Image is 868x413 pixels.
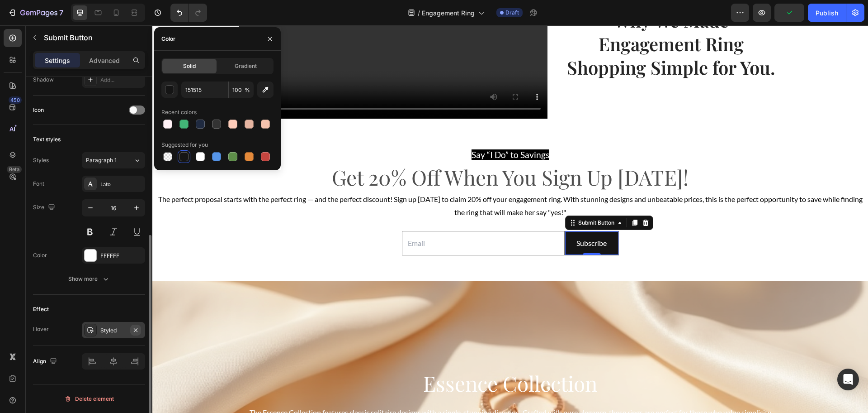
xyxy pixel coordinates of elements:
div: Submit Button [424,193,464,202]
button: Subscribe [413,206,466,230]
p: Advanced [89,56,120,65]
div: FFFFFF [100,252,143,260]
div: Hover [33,325,49,333]
div: Color [33,251,47,259]
div: Effect [33,305,49,313]
button: Paragraph 1 [82,152,145,168]
input: Eg: FFFFFF [181,82,228,98]
span: Gradient [235,62,257,70]
div: Icon [33,106,44,114]
p: Submit Button [44,32,142,43]
div: Recent colors [161,108,197,116]
h2: Get 20% Off When You Sign Up [DATE]! [87,138,629,167]
div: Add... [100,76,143,84]
input: Email [250,206,412,231]
div: Delete element [64,394,114,404]
p: Settings [45,56,70,65]
span: % [245,86,250,94]
div: Beta [7,166,22,173]
span: Solid [183,62,196,70]
span: Say “I Do” to Savings [319,124,397,134]
div: 450 [9,96,22,104]
div: Lato [100,180,143,188]
div: Undo/Redo [170,4,207,22]
span: Engagement Ring [422,8,475,18]
p: 7 [59,7,63,18]
p: The Essence Collection features classic solitaire designs with a single, stunning diamond. Crafte... [95,381,621,407]
div: Styled [100,327,127,335]
span: / [418,8,420,18]
div: Size [33,202,57,214]
button: Publish [808,4,846,22]
div: Subscribe [424,211,454,225]
div: Open Intercom Messenger [837,369,859,390]
div: Show more [68,274,110,283]
div: Text styles [33,135,61,144]
div: Publish [816,8,838,18]
button: Delete element [33,392,145,406]
div: Styles [33,156,49,164]
h2: Essence Collection [94,344,622,373]
div: Shadow [33,76,54,84]
button: Show more [33,271,145,287]
span: The perfect proposal starts with the perfect ring — and the perfect discount! Sign up [DATE] to c... [6,169,710,191]
span: Draft [505,9,519,17]
div: Font [33,180,44,188]
div: Suggested for you [161,141,208,149]
div: Color [161,35,175,43]
div: Align [33,355,59,368]
iframe: Design area [152,25,868,413]
span: Paragraph 1 [86,156,117,164]
button: 7 [4,4,67,22]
